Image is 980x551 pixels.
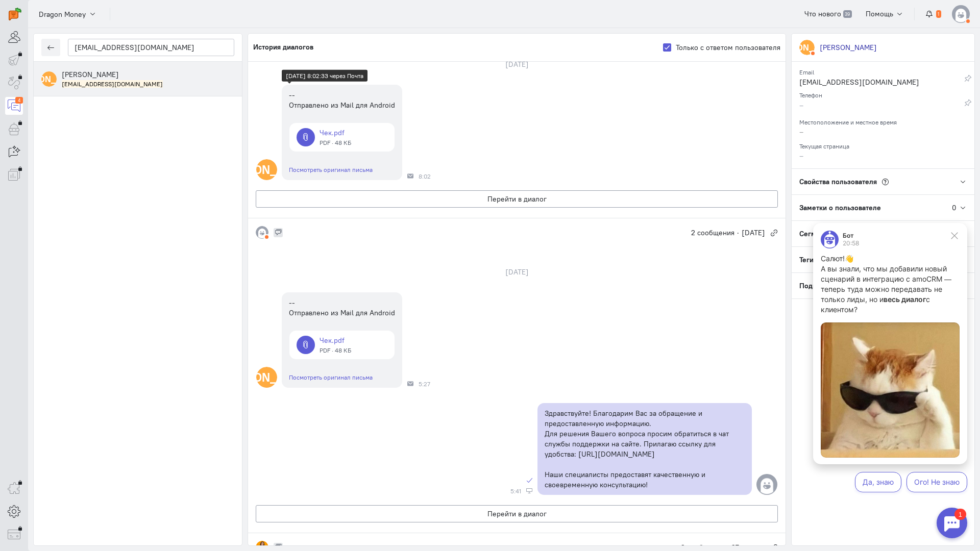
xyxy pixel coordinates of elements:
[526,488,532,494] div: Веб-панель
[68,39,234,56] input: Поиск по имени, почте, телефону
[221,162,313,177] text: [PERSON_NAME]
[256,190,778,208] button: Перейти в диалог
[62,70,119,79] span: Эдуард Смирнов
[545,429,745,459] p: Для решения Вашего вопроса просим обратиться в чат службы поддержки на сайте. Прилагаю ссылку для...
[40,15,56,21] div: Бот
[15,73,83,84] text: [PERSON_NAME]
[799,100,964,113] div: –
[419,381,430,388] span: 5:27
[407,381,413,387] div: Почта
[843,10,852,18] span: 39
[936,10,941,18] span: 1
[494,265,540,279] div: [DATE]
[62,80,163,88] mark: [EMAIL_ADDRESS][DOMAIN_NAME]
[799,115,967,127] div: Местоположение и местное время
[737,228,739,238] span: ·
[866,9,893,18] span: Помощь
[289,373,373,381] a: Посмотреть оригинал письма
[52,254,99,274] button: Да, знаю
[9,8,21,20] img: carrot-quest.svg
[545,469,745,490] p: Наши специалисты предоставят качественную и своевременную консультацию!
[799,89,822,99] small: Телефон
[691,228,734,238] span: 2 сообщения
[799,229,880,238] span: Сегменты пользователя
[742,228,765,238] span: [DATE]
[804,9,841,18] span: Что нового
[289,90,395,110] div: -- Отправлено из Mail для Android
[792,195,952,220] div: Заметки о пользователе
[15,97,23,104] div: 4
[799,255,861,264] span: Теги пользователя
[799,151,803,160] span: –
[18,46,157,97] p: А вы знали, что мы добавили новый сценарий в интеграцию с amoCRM — теперь туда можно передавать н...
[253,43,313,51] h5: История диалогов
[820,42,877,53] div: [PERSON_NAME]
[952,5,970,23] img: default-v4.png
[920,5,947,22] button: 1
[494,57,540,71] div: [DATE]
[676,42,780,53] label: Только с ответом пользователя
[545,408,745,429] p: Здравствуйте! Благодарим Вас за обращение и предоставленную информацию.
[33,5,102,23] button: Dragon Money
[799,127,803,136] span: –
[40,22,56,29] div: 20:58
[256,505,778,522] button: Перейти в диалог
[792,273,954,298] div: Подписки
[799,139,967,151] div: Текущая страница
[39,9,86,19] span: Dragon Money
[799,77,964,90] div: [EMAIL_ADDRESS][DOMAIN_NAME]
[289,166,373,173] a: Посмотреть оригинал письма
[256,226,268,239] img: default-v4.png
[23,6,35,17] div: 1
[289,297,395,318] div: -- Отправлено из Mail для Android
[5,97,23,115] a: 4
[18,36,157,46] p: Салют!👋
[104,254,164,274] button: Ого! Не знаю
[773,42,841,53] text: [PERSON_NAME]
[860,5,910,22] button: Помощь
[221,370,313,385] text: [PERSON_NAME]
[510,488,521,495] span: 5:41
[799,177,877,186] span: Свойства пользователя
[81,77,123,86] strong: весь диалог
[62,80,163,88] small: smred@mail.ru
[799,66,814,76] small: Email
[419,173,431,180] span: 8:02
[286,71,363,80] div: [DATE] 8:02:33 через Почта
[407,173,413,179] div: Почта
[952,203,957,213] div: 0
[799,5,857,22] a: Что нового 39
